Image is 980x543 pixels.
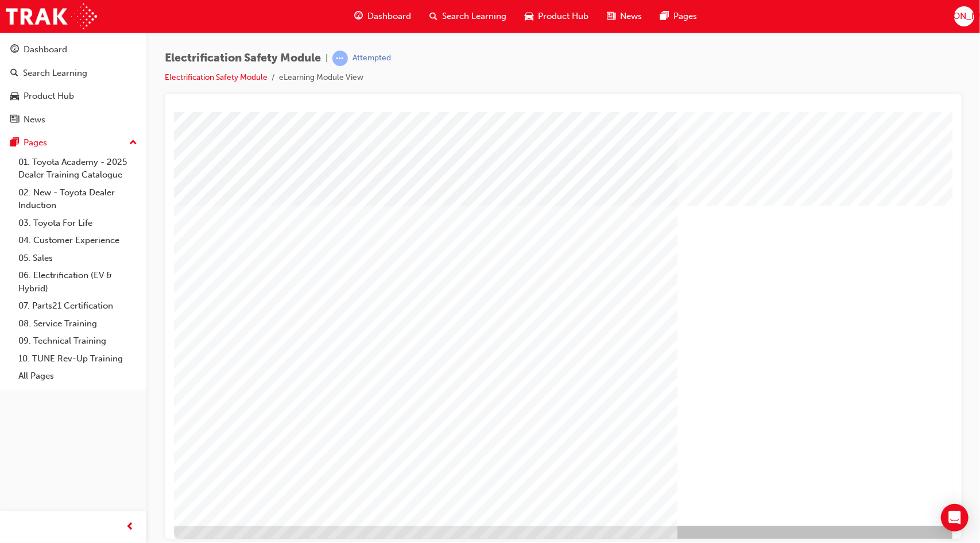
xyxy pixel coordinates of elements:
[538,10,588,23] span: Product Hub
[14,315,142,333] a: 08. Service Training
[332,51,348,66] span: learningRecordVerb_ATTEMPT-icon
[14,153,142,184] a: 01. Toyota Academy - 2025 Dealer Training Catalogue
[429,9,437,24] span: search-icon
[954,6,974,26] button: [PERSON_NAME]
[165,72,268,82] a: Electrification Safety Module
[651,5,706,28] a: pages-iconPages
[620,10,642,23] span: News
[354,9,363,24] span: guage-icon
[353,53,391,64] div: Attempted
[14,232,142,249] a: 04. Customer Experience
[5,37,142,132] button: DashboardSearch LearningProduct HubNews
[24,90,74,103] div: Product Hub
[345,5,420,28] a: guage-iconDashboard
[5,132,142,153] button: Pages
[14,350,142,368] a: 10. TUNE Rev-Up Training
[660,9,669,24] span: pages-icon
[14,184,142,214] a: 02. New - Toyota Dealer Induction
[10,138,19,148] span: pages-icon
[24,43,67,56] div: Dashboard
[5,109,142,130] a: News
[326,52,328,65] span: |
[5,39,142,60] a: Dashboard
[24,136,47,149] div: Pages
[442,10,506,23] span: Search Learning
[525,9,533,24] span: car-icon
[24,113,45,126] div: News
[10,45,19,55] span: guage-icon
[14,297,142,315] a: 07. Parts21 Certification
[598,5,651,28] a: news-iconNews
[5,63,142,84] a: Search Learning
[607,9,615,24] span: news-icon
[5,86,142,107] a: Product Hub
[941,504,969,532] div: Open Intercom Messenger
[126,520,135,534] span: prev-icon
[14,249,142,267] a: 05. Sales
[420,5,516,28] a: search-iconSearch Learning
[14,367,142,385] a: All Pages
[279,71,363,84] li: eLearning Module View
[23,67,87,80] div: Search Learning
[14,214,142,232] a: 03. Toyota For Life
[129,136,137,151] span: up-icon
[516,5,598,28] a: car-iconProduct Hub
[14,267,142,297] a: 06. Electrification (EV & Hybrid)
[6,3,97,29] img: Trak
[10,68,18,79] span: search-icon
[10,115,19,125] span: news-icon
[10,91,19,102] span: car-icon
[673,10,697,23] span: Pages
[14,332,142,350] a: 09. Technical Training
[367,10,411,23] span: Dashboard
[165,52,321,65] span: Electrification Safety Module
